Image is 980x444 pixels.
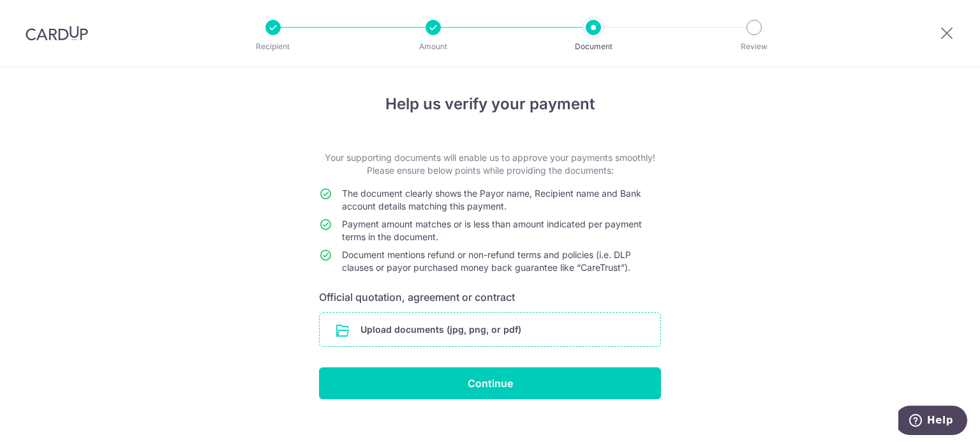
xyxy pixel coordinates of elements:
div: Upload documents (jpg, png, or pdf) [319,312,661,347]
iframe: Opens a widget where you can find more information [898,406,967,438]
input: Continue [319,367,661,399]
p: Review [707,40,801,53]
p: Amount [386,40,480,53]
span: Document mentions refund or non-refund terms and policies (i.e. DLP clauses or payor purchased mo... [342,249,631,273]
span: Payment amount matches or is less than amount indicated per payment terms in the document. [342,218,642,242]
p: Document [546,40,641,53]
p: Your supporting documents will enable us to approve your payments smoothly! Please ensure below p... [319,151,661,177]
p: Recipient [226,40,320,53]
span: The document clearly shows the Payor name, Recipient name and Bank account details matching this ... [342,188,641,211]
h6: Official quotation, agreement or contract [319,289,661,305]
img: CardUp [26,26,88,41]
h4: Help us verify your payment [319,93,661,116]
